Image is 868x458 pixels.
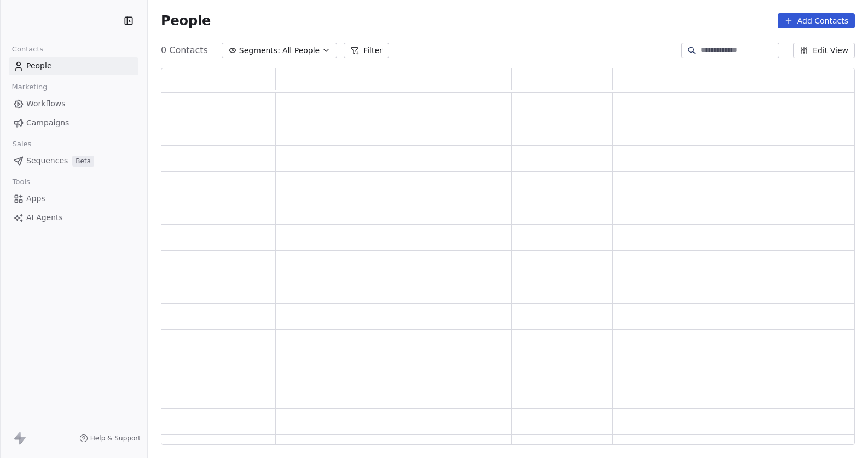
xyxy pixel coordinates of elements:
span: Marketing [7,79,52,95]
span: Beta [72,156,94,167]
span: Campaigns [26,117,69,129]
button: Filter [344,43,389,58]
a: Apps [9,190,138,208]
span: All People [282,45,320,56]
span: Sequences [26,155,68,167]
button: Edit View [793,43,855,58]
span: Sales [8,136,36,152]
span: Workflows [26,98,66,110]
a: Campaigns [9,114,138,132]
a: Help & Support [79,434,141,443]
span: 0 Contacts [161,44,208,57]
span: AI Agents [26,212,63,224]
span: Help & Support [90,434,141,443]
span: People [161,13,211,29]
span: People [26,60,52,72]
a: AI Agents [9,209,138,227]
button: Add Contacts [778,13,855,28]
a: Workflows [9,95,138,113]
span: Segments: [239,45,280,56]
span: Contacts [7,41,48,58]
span: Apps [26,193,45,204]
a: People [9,57,138,75]
span: Tools [8,174,34,190]
a: SequencesBeta [9,152,138,170]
